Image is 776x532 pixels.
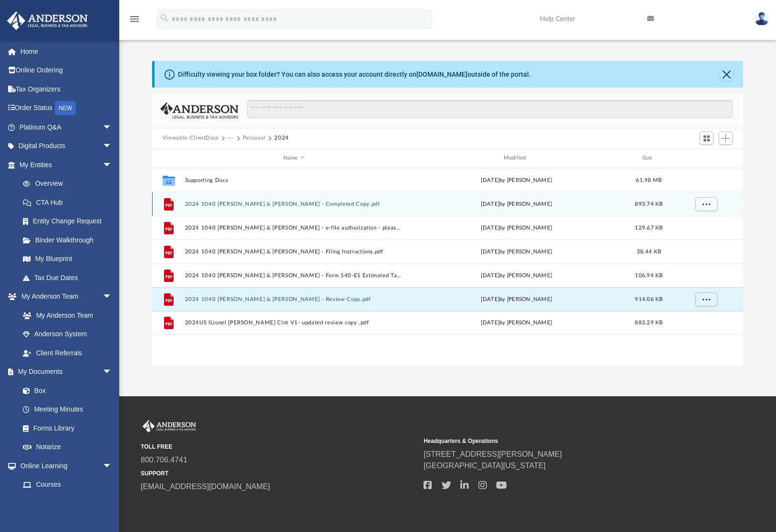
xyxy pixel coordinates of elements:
div: [DATE] by [PERSON_NAME] [407,200,626,208]
a: Video Training [13,494,117,513]
a: Tax Organizers [7,80,126,99]
a: Online Learningarrow_drop_down [7,456,122,475]
span: 893.74 KB [635,201,662,206]
img: Anderson Advisors Platinum Portal [141,420,198,432]
button: Personal [243,134,266,142]
a: My Documentsarrow_drop_down [7,362,122,381]
small: Headquarters & Operations [424,437,700,445]
button: More options [695,292,717,306]
div: NEW [55,101,76,115]
a: Courses [13,475,122,494]
small: TOLL FREE [141,442,417,451]
button: 2024 1040 [PERSON_NAME] & [PERSON_NAME] - Form 540-ES Estimated Tax Voucher.pdf [185,272,403,279]
span: arrow_drop_down [103,118,122,137]
a: Notarize [13,438,122,457]
button: 2024 1040 [PERSON_NAME] & [PERSON_NAME] - e-file authorization - please sign.pdf [185,225,403,231]
div: Size [630,154,668,162]
a: Platinum Q&Aarrow_drop_down [7,118,126,137]
span: arrow_drop_down [103,362,122,382]
button: Close [720,68,733,81]
a: CTA Hub [13,193,126,212]
button: 2024 1040 [PERSON_NAME] & [PERSON_NAME] - Completed Copy.pdf [185,201,403,207]
div: [DATE] by [PERSON_NAME] [407,247,626,256]
button: More options [695,197,717,211]
span: 61.98 MB [636,177,662,182]
a: Tax Due Dates [13,268,126,287]
button: ··· [228,134,234,142]
div: id [156,154,180,162]
button: Supporting Docs [185,177,403,183]
a: menu [129,18,140,25]
a: Order StatusNEW [7,99,126,118]
button: 2024 1040 [PERSON_NAME] & [PERSON_NAME] - Review Copy.pdf [185,296,403,302]
div: Name [184,154,403,162]
small: SUPPORT [141,469,417,478]
button: Switch to Grid View [700,131,714,145]
a: 800.706.4741 [141,456,187,464]
a: Digital Productsarrow_drop_down [7,137,126,156]
div: Modified [407,154,625,162]
div: [DATE] by [PERSON_NAME] [407,176,626,184]
span: arrow_drop_down [103,456,122,476]
a: Binder Walkthrough [13,231,126,250]
span: arrow_drop_down [103,287,122,307]
a: [EMAIL_ADDRESS][DOMAIN_NAME] [141,482,270,491]
button: Viewable-ClientDocs [163,134,219,142]
a: Home [7,42,126,61]
i: menu [129,13,140,25]
img: User Pic [755,12,769,26]
span: 38.44 KB [637,249,661,254]
span: 883.29 KB [635,320,662,325]
div: [DATE] by [PERSON_NAME] [407,223,626,232]
div: grid [152,168,743,365]
button: 2024 [274,134,289,142]
a: Entity Change Request [13,212,126,231]
a: Forms Library [13,419,117,438]
a: Box [13,381,117,400]
div: [DATE] by [PERSON_NAME] [407,319,626,327]
a: [STREET_ADDRESS][PERSON_NAME] [424,450,562,458]
a: [GEOGRAPHIC_DATA][US_STATE] [424,462,546,470]
span: arrow_drop_down [103,155,122,175]
span: 914.06 KB [635,296,662,301]
img: Anderson Advisors Platinum Portal [4,11,91,30]
div: [DATE] by [PERSON_NAME] [407,271,626,280]
span: 129.67 KB [635,225,662,230]
div: [DATE] by [PERSON_NAME] [407,295,626,303]
a: My Entitiesarrow_drop_down [7,155,126,174]
span: arrow_drop_down [103,137,122,156]
button: Add [719,131,733,145]
span: 106.94 KB [635,272,662,278]
button: 2024US ILionel [PERSON_NAME] Clnt V1- updated review copy .pdf [185,320,403,326]
a: Anderson System [13,325,122,344]
input: Search files and folders [247,100,733,118]
a: My Blueprint [13,250,122,269]
a: Meeting Minutes [13,400,122,419]
div: id [672,154,739,162]
i: search [159,13,170,23]
a: My Anderson Teamarrow_drop_down [7,287,122,306]
div: Difficulty viewing your box folder? You can also access your account directly on outside of the p... [178,70,531,80]
button: 2024 1040 [PERSON_NAME] & [PERSON_NAME] - Filing Instructions.pdf [185,249,403,255]
a: Client Referrals [13,343,122,362]
a: My Anderson Team [13,306,117,325]
a: [DOMAIN_NAME] [416,70,467,78]
a: Overview [13,174,126,193]
a: Online Ordering [7,61,126,80]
